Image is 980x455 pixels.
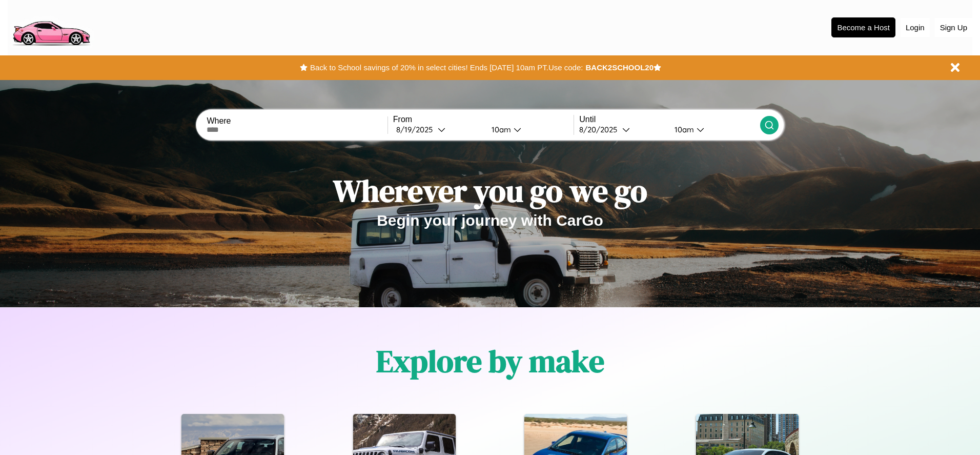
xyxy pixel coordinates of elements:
div: 8 / 19 / 2025 [396,125,438,134]
h1: Explore by make [376,340,604,382]
button: Back to School savings of 20% in select cities! Ends [DATE] 10am PT.Use code: [308,61,585,75]
button: 10am [483,124,574,135]
label: Until [579,115,760,124]
label: Where [207,116,387,126]
button: 8/19/2025 [393,124,483,135]
b: BACK2SCHOOL20 [585,63,654,72]
img: logo [8,5,94,48]
button: Become a Host [831,17,895,37]
label: From [393,115,574,124]
div: 10am [669,125,697,134]
button: 10am [666,124,760,135]
div: 10am [486,125,514,134]
div: 8 / 20 / 2025 [579,125,622,134]
button: Login [901,18,930,37]
button: Sign Up [935,18,972,37]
